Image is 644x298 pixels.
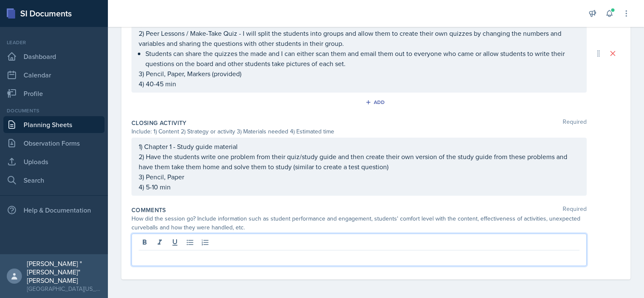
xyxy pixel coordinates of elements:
div: Documents [3,107,105,114]
a: Calendar [3,67,105,83]
span: Required [563,119,587,127]
p: 4) 5-10 min [139,182,580,192]
p: 3) Pencil, Paper, Markers (provided) [139,69,580,79]
p: 2) Have the students write one problem from their quiz/study guide and then create their own vers... [139,152,580,172]
div: Leader [3,39,105,46]
a: Uploads [3,153,105,170]
div: [PERSON_NAME] "[PERSON_NAME]" [PERSON_NAME] [27,259,101,285]
label: Comments [131,206,166,214]
p: 3) Pencil, Paper [139,172,580,182]
p: Students can share the quizzes the made and I can either scan them and email them out to everyone... [145,48,580,69]
span: Required [563,206,587,214]
a: Profile [3,85,105,102]
a: Dashboard [3,48,105,65]
p: 2) Peer Lessons / Make-Take Quiz - I will split the students into groups and allow them to create... [139,28,580,48]
div: Include: 1) Content 2) Strategy or activity 3) Materials needed 4) Estimated time [131,127,587,136]
p: 1) Chapter 1 - Study guide material [139,141,580,152]
button: Add [362,96,390,109]
a: Planning Sheets [3,116,105,133]
a: Observation Forms [3,135,105,152]
div: Help & Documentation [3,202,105,218]
div: [GEOGRAPHIC_DATA][US_STATE] in [GEOGRAPHIC_DATA] [27,285,101,293]
div: How did the session go? Include information such as student performance and engagement, students'... [131,214,587,232]
div: Add [367,99,385,106]
p: 4) 40-45 min [139,79,580,89]
label: Closing Activity [131,119,187,127]
a: Search [3,172,105,189]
